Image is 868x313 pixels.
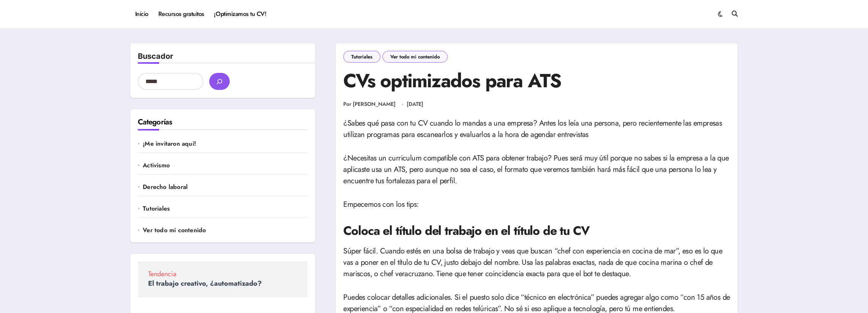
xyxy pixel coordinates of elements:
[143,204,308,213] a: Tutoriales
[407,100,423,108] time: [DATE]
[407,101,423,108] a: [DATE]
[343,222,730,239] h2: Coloca el título del trabajo en el título de tu CV
[343,153,730,187] p: ¿Necesitas un curriculum compatible con ATS para obtener trabajo? Pues será muy útil porque no sa...
[209,73,230,90] button: buscar
[382,51,448,63] a: Ver todo mi contenido
[148,278,262,288] a: El trabajo creativo, ¿automatizado?
[343,68,730,93] h1: CVs optimizados para ATS
[153,4,209,24] a: Recursos gratuitos
[143,161,308,170] a: Activismo
[143,183,308,191] a: Derecho laboral
[138,52,173,61] label: Buscador
[138,117,308,127] h2: Categorías
[343,101,396,108] a: Por [PERSON_NAME]
[148,271,297,277] span: Tendencia
[343,199,730,210] p: Empecemos con los tips:
[143,226,308,234] a: Ver todo mi contenido
[343,245,730,280] p: Súper fácil. Cuando estés en una bolsa de trabajo y veas que buscan “chef con experiencia en coci...
[143,140,308,148] a: ¡Me invitaron aquí!
[130,4,153,24] a: Inicio
[209,4,271,24] a: ¡Optimizamos tu CV!
[343,51,380,63] a: Tutoriales
[343,118,730,140] p: ¿Sabes qué pasa con tu CV cuando lo mandas a una empresa? Antes los leía una persona, pero recien...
